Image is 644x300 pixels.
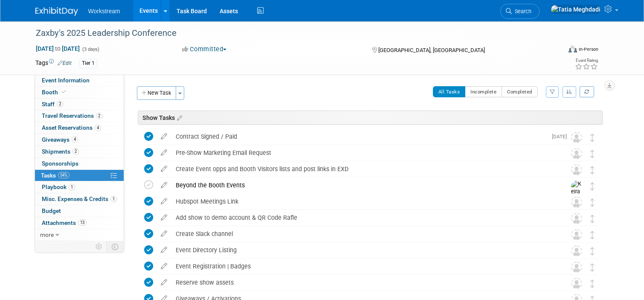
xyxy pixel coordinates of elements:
span: 1 [110,196,117,202]
img: Unassigned [571,262,582,273]
a: Sponsorships [35,158,124,169]
i: Move task [590,280,595,288]
a: Booth [35,87,124,98]
div: Beyond the Booth Events [171,178,554,192]
a: more [35,229,124,241]
div: Event Directory Listing [171,243,554,257]
div: Create Slack channel [171,227,554,241]
i: Move task [590,166,595,174]
a: edit [157,149,171,157]
i: Move task [590,134,595,142]
span: 54% [58,172,70,178]
a: edit [157,133,171,140]
span: Sponsorships [42,160,78,167]
span: 2 [57,101,63,107]
span: Workstream [88,8,120,15]
a: edit [157,214,171,221]
span: [DATE] [DATE] [35,45,80,52]
a: edit [157,198,171,205]
a: Staff2 [35,99,124,110]
div: Event Format [515,44,598,57]
a: Giveaways4 [35,134,124,146]
div: Hubspot Meetings Link [171,194,554,209]
span: [GEOGRAPHIC_DATA], [GEOGRAPHIC_DATA] [378,47,485,53]
span: Attachments [42,219,87,226]
img: Tatia Meghdadi [551,5,601,14]
span: Staff [42,101,63,108]
span: 4 [95,125,101,131]
a: Refresh [580,86,594,97]
img: Unassigned [571,197,582,208]
a: Edit [58,60,72,66]
button: All Tasks [433,86,466,97]
div: Create Event opps and Booth Visitors lists and post links in EXD [171,162,554,176]
div: Pre-Show Marketing Email Request [171,146,554,160]
div: Event Registration | Badges [171,259,554,274]
button: New Task [137,86,176,100]
span: to [54,45,62,52]
span: 2 [73,148,79,154]
span: Event Information [42,77,90,84]
a: edit [157,246,171,254]
a: edit [157,279,171,286]
span: 1 [69,184,75,190]
div: Contract Signed / Paid [171,129,547,144]
span: Budget [42,207,61,214]
img: ExhibitDay [35,7,78,16]
i: Move task [590,263,595,271]
i: Booth reservation complete [62,90,66,94]
img: Unassigned [571,148,582,159]
span: Playbook [42,183,75,190]
i: Move task [590,150,595,158]
span: [DATE] [552,134,571,140]
a: Misc. Expenses & Credits1 [35,193,124,205]
span: Tasks [41,172,70,179]
button: Incomplete [465,86,502,97]
span: 2 [96,113,102,119]
i: Move task [590,247,595,255]
div: In-Person [578,46,598,52]
td: Personalize Event Tab Strip [92,241,107,252]
img: Unassigned [571,132,582,143]
img: Format-Inperson.png [569,46,577,52]
a: Event Information [35,75,124,86]
div: Tier 1 [79,59,97,68]
a: Tasks54% [35,170,124,181]
div: Reserve show assets [171,275,554,290]
i: Move task [590,231,595,239]
span: 13 [78,219,87,226]
a: Playbook1 [35,181,124,193]
div: Add show to demo account & QR Code Rafle [171,210,554,225]
img: Unassigned [571,213,582,224]
a: edit [157,165,171,173]
a: edit [157,181,171,189]
button: Committed [179,45,230,54]
a: Search [500,4,540,19]
span: Misc. Expenses & Credits [42,195,117,202]
a: Budget [35,205,124,217]
span: Asset Reservations [42,124,101,131]
a: Attachments13 [35,217,124,229]
a: edit [157,230,171,238]
span: Giveaways [42,136,78,143]
span: more [40,231,54,238]
a: edit [157,262,171,270]
button: Completed [502,86,538,97]
i: Move task [590,198,595,207]
i: Move task [590,182,595,190]
img: Unassigned [571,245,582,256]
td: Toggle Event Tabs [106,241,124,252]
td: Tags [35,58,72,68]
a: Asset Reservations4 [35,122,124,134]
img: Keira Wiele [571,181,584,211]
span: (3 days) [81,47,99,52]
div: Zaxby's 2025 Leadership Conference [33,26,551,41]
img: Unassigned [571,164,582,175]
img: Unassigned [571,229,582,240]
a: Travel Reservations2 [35,110,124,122]
div: Event Rating [575,58,598,63]
span: Shipments [42,148,79,155]
i: Move task [590,215,595,223]
span: Booth [42,89,68,96]
img: Unassigned [571,278,582,289]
